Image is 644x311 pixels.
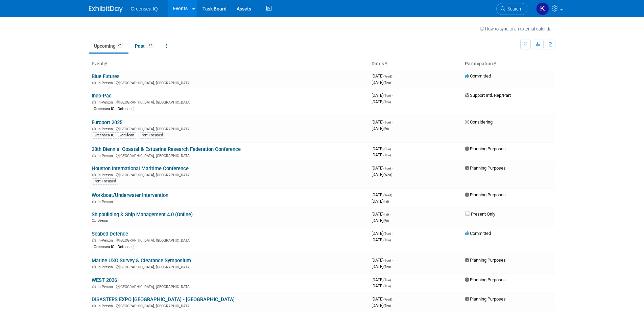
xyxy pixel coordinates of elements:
span: [DATE] [372,283,391,288]
th: Event [89,58,369,70]
div: Greensea IQ - Defense [92,244,134,250]
span: (Thu) [383,153,391,157]
img: In-Person Event [92,238,96,242]
span: [DATE] [372,218,389,223]
span: - [392,231,393,236]
span: (Sun) [383,147,391,151]
span: (Thu) [383,284,391,288]
div: [GEOGRAPHIC_DATA], [GEOGRAPHIC_DATA] [92,153,366,158]
a: Sort by Participation Type [493,61,496,66]
a: 28th Biennial Coastal & Estuarine Research Federation Conference [92,146,241,152]
span: (Thu) [383,238,391,242]
div: Port Focused [92,178,118,184]
th: Participation [462,58,555,70]
img: In-Person Event [92,200,96,203]
span: Planning Purposes [465,258,506,263]
span: (Tue) [383,278,391,282]
span: [DATE] [372,264,391,269]
a: Sort by Start Date [384,61,387,66]
span: - [393,73,394,79]
span: (Tue) [383,166,391,170]
span: [DATE] [372,165,393,171]
span: In-Person [98,304,115,308]
span: (Thu) [383,100,391,104]
span: Planning Purposes [465,296,506,302]
span: - [392,258,393,263]
a: WEST 2026 [92,277,117,283]
a: How to sync to an external calendar... [480,26,555,31]
span: [DATE] [372,303,391,308]
span: (Tue) [383,232,391,236]
span: Virtual [98,219,110,223]
img: In-Person Event [92,81,96,84]
span: - [392,277,393,282]
span: [DATE] [372,99,391,104]
a: Blue Futures [92,73,120,80]
span: [DATE] [372,237,391,242]
a: Workboat/Underwater Intervention [92,192,168,198]
span: Considering [465,119,493,125]
span: [DATE] [372,258,393,263]
img: ExhibitDay [89,6,123,13]
span: Present Only [465,212,495,217]
span: (Wed) [383,173,392,177]
a: Search [496,3,527,15]
span: (Wed) [383,193,392,197]
span: [DATE] [372,146,393,151]
a: Europort 2025 [92,119,122,126]
span: Support Intl. Rep/Part [465,93,511,98]
img: In-Person Event [92,100,96,104]
span: In-Person [98,238,115,243]
div: [GEOGRAPHIC_DATA], [GEOGRAPHIC_DATA] [92,303,366,308]
span: [DATE] [372,212,391,217]
a: Past117 [130,40,159,52]
span: - [392,93,393,98]
a: S​hipbuilding & Ship Management 4.0 (Online) [92,212,193,218]
div: [GEOGRAPHIC_DATA], [GEOGRAPHIC_DATA] [92,80,366,85]
div: [GEOGRAPHIC_DATA], [GEOGRAPHIC_DATA] [92,284,366,289]
span: (Fri) [383,200,389,203]
a: Indo-Pac [92,93,112,99]
span: (Wed) [383,74,392,78]
span: (Fri) [383,213,389,216]
span: (Tue) [383,259,391,262]
div: Greensea IQ - Defense [92,106,134,112]
a: Upcoming26 [89,40,128,52]
span: [DATE] [372,152,391,157]
div: [GEOGRAPHIC_DATA], [GEOGRAPHIC_DATA] [92,99,366,105]
span: - [393,296,394,302]
span: In-Person [98,173,115,177]
span: 117 [145,43,154,48]
span: - [392,146,393,151]
a: Marine UXO Survey & Clearance Symposium [92,258,191,264]
div: Port Focused [139,132,165,138]
img: Kirstin Collins [536,2,549,15]
span: (Thu) [383,81,391,85]
span: (Tue) [383,94,391,97]
span: Planning Purposes [465,192,506,197]
span: (Fri) [383,219,389,223]
span: [DATE] [372,126,389,131]
span: - [392,165,393,171]
span: Planning Purposes [465,277,506,282]
span: In-Person [98,127,115,131]
span: Committed [465,231,491,236]
span: In-Person [98,200,115,204]
span: Planning Purposes [465,146,506,151]
a: Sort by Event Name [104,61,107,66]
span: (Wed) [383,297,392,301]
th: Dates [369,58,462,70]
span: [DATE] [372,296,394,302]
div: [GEOGRAPHIC_DATA], [GEOGRAPHIC_DATA] [92,264,366,269]
img: In-Person Event [92,127,96,130]
span: Committed [465,73,491,79]
span: (Thu) [383,265,391,269]
a: Houston International Maritime Conference [92,165,189,172]
span: (Tue) [383,120,391,124]
span: - [390,212,391,217]
a: Seabed Defence [92,231,128,237]
div: [GEOGRAPHIC_DATA], [GEOGRAPHIC_DATA] [92,237,366,243]
span: In-Person [98,265,115,269]
span: Planning Purposes [465,165,506,171]
span: Search [505,6,521,12]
